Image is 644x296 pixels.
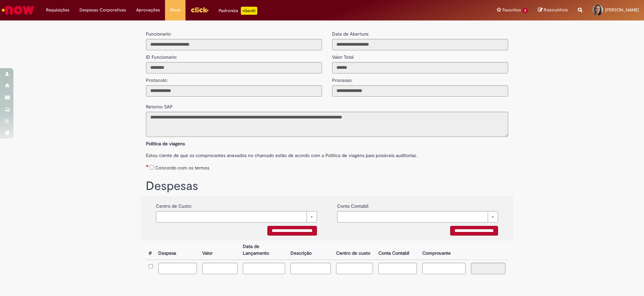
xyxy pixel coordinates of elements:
span: Aprovações [136,7,160,13]
th: Descrição [288,241,333,260]
th: Conta Contabil [376,241,419,260]
a: Limpar campo {0} [337,211,498,223]
b: Política de viagens [146,141,185,147]
th: Despesa [156,241,200,260]
span: [PERSON_NAME] [605,7,639,13]
label: Data de Abertura: [332,31,369,37]
span: Favoritos [502,7,521,13]
label: Centro de Custo: [156,199,192,209]
label: Estou ciente de que os comprovantes anexados no chamado estão de acordo com a Politica de viagens... [146,149,508,159]
span: Despesas Corporativas [79,7,126,13]
p: +GenAi [241,7,257,15]
label: Processo: [332,73,353,84]
label: Concordo com os termos [155,164,209,171]
span: 3 [522,8,528,13]
label: Conta Contabil: [337,199,369,209]
img: click_logo_yellow_360x200.png [191,5,209,15]
span: Requisições [46,7,69,13]
a: Rascunhos [538,7,568,13]
div: Padroniza [219,7,257,15]
span: Rascunhos [544,7,568,13]
span: More [170,7,180,13]
label: Protocolo: [146,73,168,84]
label: ID Funcionario: [146,50,177,60]
th: Comprovante [420,241,468,260]
label: Funcionario: [146,31,171,37]
th: Data de Lançamento [240,241,288,260]
th: Centro de custo [333,241,376,260]
th: Valor [200,241,240,260]
label: Valor Total [332,50,354,60]
a: Limpar campo {0} [156,211,317,223]
label: Retorno SAP [146,100,173,110]
h1: Despesas [146,180,508,193]
img: ServiceNow [1,3,35,17]
th: # [146,241,156,260]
